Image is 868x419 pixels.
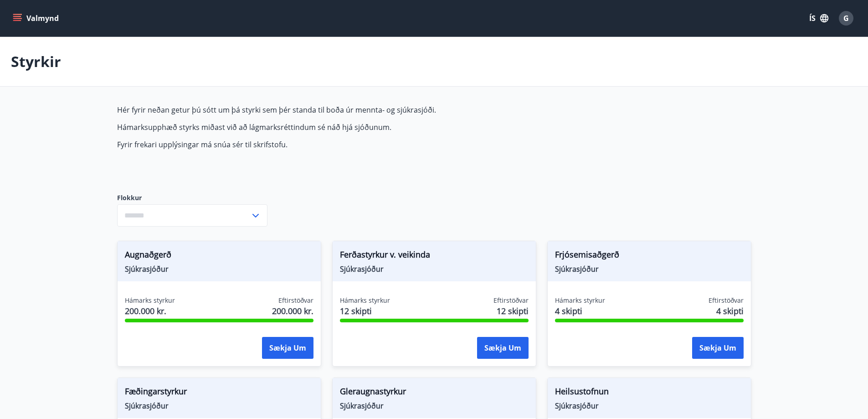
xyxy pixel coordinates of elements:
[278,296,313,305] span: Eftirstöðvar
[835,7,857,29] button: G
[555,248,744,264] span: Frjósemisaðgerð
[125,401,313,411] span: Sjúkrasjóður
[692,337,744,359] button: Sækja um
[262,337,313,359] button: Sækja um
[125,296,175,305] span: Hámarks styrkur
[497,305,529,317] span: 12 skipti
[477,337,529,359] button: Sækja um
[340,385,529,401] span: Gleraugnastyrkur
[11,52,61,72] p: Styrkir
[555,296,605,305] span: Hámarks styrkur
[709,296,744,305] span: Eftirstöðvar
[125,264,313,274] span: Sjúkrasjóður
[555,401,744,411] span: Sjúkrasjóður
[125,385,313,401] span: Fæðingarstyrkur
[493,296,529,305] span: Eftirstöðvar
[340,296,390,305] span: Hámarks styrkur
[555,385,744,401] span: Heilsustofnun
[340,248,529,264] span: Ferðastyrkur v. veikinda
[117,140,547,150] p: Fyrir frekari upplýsingar má snúa sér til skrifstofu.
[117,122,547,132] p: Hámarksupphæð styrks miðast við að lágmarksréttindum sé náð hjá sjóðunum.
[804,10,833,26] button: ÍS
[843,13,849,23] span: G
[555,305,605,317] span: 4 skipti
[117,105,547,115] p: Hér fyrir neðan getur þú sótt um þá styrki sem þér standa til boða úr mennta- og sjúkrasjóði.
[11,10,62,26] button: menu
[340,264,529,274] span: Sjúkrasjóður
[716,305,744,317] span: 4 skipti
[117,193,267,202] label: Flokkur
[340,401,529,411] span: Sjúkrasjóður
[125,248,313,264] span: Augnaðgerð
[340,305,390,317] span: 12 skipti
[125,305,175,317] span: 200.000 kr.
[272,305,313,317] span: 200.000 kr.
[555,264,744,274] span: Sjúkrasjóður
